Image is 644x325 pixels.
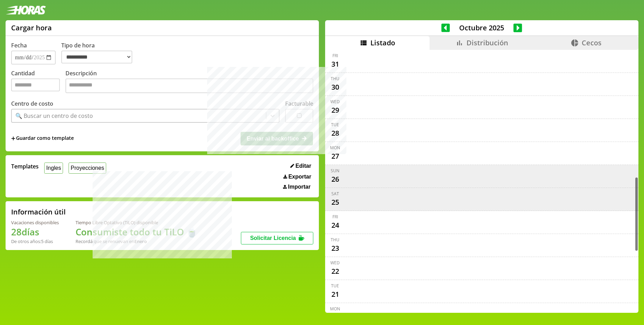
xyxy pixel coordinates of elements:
[281,173,313,180] button: Exportar
[288,184,311,190] span: Importar
[330,220,341,231] div: 24
[296,163,311,169] span: Editar
[76,238,197,244] div: Recordá que se renuevan en
[61,41,138,65] label: Tipo de hora
[11,226,59,238] h1: 28 días
[15,112,93,120] div: 🔍 Buscar un centro de costo
[330,105,341,116] div: 29
[11,135,74,142] span: +Guardar como template
[11,100,53,107] label: Centro de costo
[6,6,46,15] img: logotipo
[582,38,602,47] span: Cecos
[65,69,313,95] label: Descripción
[11,207,66,217] h2: Información útil
[330,243,341,254] div: 23
[450,23,513,32] span: Octubre 2025
[330,197,341,208] div: 25
[332,214,338,220] div: Fri
[330,128,341,139] div: 28
[11,238,59,244] div: De otros años: 5 días
[11,78,60,91] input: Cantidad
[466,38,508,47] span: Distribución
[285,100,313,107] label: Facturable
[331,122,339,128] div: Tue
[44,162,63,173] button: Ingles
[11,69,65,95] label: Cantidad
[65,78,313,93] textarea: Descripción
[11,23,52,32] h1: Cargar hora
[325,50,638,312] div: scrollable content
[250,235,296,241] span: Solicitar Licencia
[61,51,132,63] select: Tipo de hora
[11,41,27,49] label: Fecha
[330,260,340,266] div: Wed
[330,174,341,185] div: 26
[330,289,341,300] div: 21
[331,237,339,243] div: Thu
[370,38,395,47] span: Listado
[288,162,313,169] button: Editar
[76,219,197,226] div: Tiempo Libre Optativo (TiLO) disponible
[288,174,311,180] span: Exportar
[330,151,341,162] div: 27
[69,162,106,173] button: Proyecciones
[76,226,197,238] h1: Consumiste todo tu TiLO 🍵
[330,99,340,105] div: Wed
[331,283,339,289] div: Tue
[330,82,341,93] div: 30
[330,266,341,277] div: 22
[11,135,15,142] span: +
[134,238,147,244] b: Enero
[330,306,340,312] div: Mon
[331,191,339,197] div: Sat
[330,145,340,151] div: Mon
[331,76,339,82] div: Thu
[331,168,339,174] div: Sun
[11,162,39,170] span: Templates
[332,53,338,59] div: Fri
[241,232,313,244] button: Solicitar Licencia
[330,59,341,70] div: 31
[11,219,59,226] div: Vacaciones disponibles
